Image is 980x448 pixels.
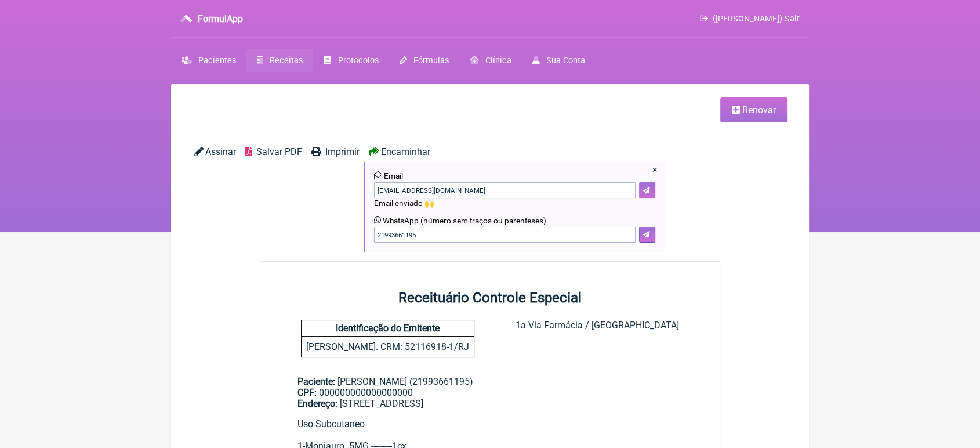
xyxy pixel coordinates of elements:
a: Clínica [459,49,522,72]
h3: FormulApp [198,13,243,24]
a: Fechar [652,164,658,175]
span: Assinar [205,146,236,157]
span: CPF: [297,387,317,398]
a: Fórmulas [389,49,459,72]
span: Clínica [485,56,511,66]
a: Pacientes [171,49,246,72]
span: Sua Conta [546,56,585,66]
a: Receitas [246,49,313,72]
span: Imprimir [325,146,360,157]
span: Renovar [742,104,776,115]
a: Protocolos [313,49,389,72]
span: WhatsApp (número sem traços ou parenteses) [383,216,546,225]
div: [STREET_ADDRESS] [297,398,683,409]
div: 000000000000000000 [297,387,683,398]
span: Pacientes [198,56,236,66]
a: Imprimir [311,146,359,252]
a: Assinar [194,146,236,157]
span: ([PERSON_NAME]) Sair [713,14,800,24]
a: Encaminhar [369,146,430,157]
span: Endereço: [297,398,337,409]
a: Salvar PDF [245,146,302,252]
a: ([PERSON_NAME]) Sair [700,14,800,24]
div: [PERSON_NAME] (21993661195) [297,376,683,409]
span: Email enviado 🙌 [374,198,434,208]
span: Paciente: [297,376,335,387]
p: [PERSON_NAME]. CRM: 52116918-1/RJ [302,337,474,357]
h4: Identificação do Emitente [302,320,474,337]
a: Sua Conta [522,49,596,72]
span: Protocolos [338,56,379,66]
h2: Receituário Controle Especial [260,290,720,306]
span: Receitas [270,56,303,66]
span: Salvar PDF [256,146,302,157]
span: Encaminhar [381,146,430,157]
span: Fórmulas [413,56,449,66]
span: Email [384,171,403,180]
a: Renovar [720,97,787,122]
div: 1a Via Farmácia / [GEOGRAPHIC_DATA] [516,320,679,357]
